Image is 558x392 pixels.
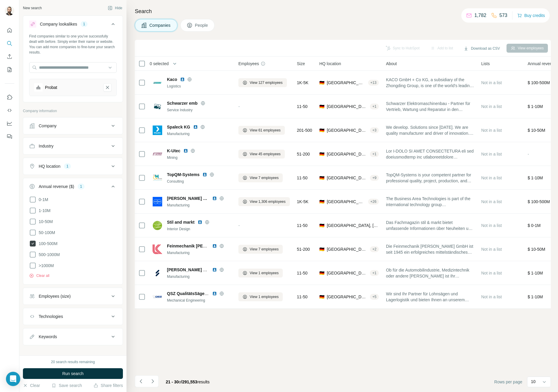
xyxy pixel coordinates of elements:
[297,104,308,109] span: 11-50
[481,128,502,133] span: Not in a list
[183,148,188,153] img: LinkedIn logo
[238,61,259,67] span: Employees
[368,199,379,204] div: + 26
[180,77,185,82] img: LinkedIn logo
[481,223,502,228] span: Not in a list
[481,175,502,180] span: Not in a list
[29,273,49,278] button: Clear all
[147,375,159,387] button: Navigate to next page
[319,127,324,133] span: 🇩🇪
[238,173,283,182] button: View 7 employees
[370,128,379,133] div: + 3
[167,291,221,296] span: QSZ QualitätsSägeZentrum
[23,309,123,324] button: Technologies
[386,148,474,160] span: Lor I-DOLO SI AMET CONSECTETURA eli sed doeiusmodtemp inc utlaboreetdolore Magnaaliq- eni Adminim...
[297,222,308,228] span: 11-50
[481,80,502,85] span: Not in a list
[167,298,231,303] div: Mechanical Engineering
[528,61,557,67] span: Annual revenue
[327,270,368,276] span: [GEOGRAPHIC_DATA], [GEOGRAPHIC_DATA]|[GEOGRAPHIC_DATA]|[GEOGRAPHIC_DATA]
[167,100,198,106] span: Schwarzer emb
[250,151,281,157] span: View 45 employees
[528,199,550,204] span: $ 100-500M
[238,197,290,206] button: View 1,306 employees
[39,313,63,319] div: Technologies
[250,270,279,276] span: View 1 employees
[167,219,195,225] span: Stil and markt
[36,230,55,236] span: 50-100M
[167,84,231,89] div: Logistics
[104,4,126,12] button: Hide
[297,127,312,133] span: 201-500
[386,124,474,136] span: We develop. Solutions since [DATE]. We are quality manufacturer and driver of innovation. The dem...
[167,179,231,184] div: Consulting
[45,84,57,90] div: Probat
[23,139,123,153] button: Industry
[153,244,162,254] img: Logo of Feinmechanik Lothar Kahl
[319,294,324,300] span: 🇩🇪
[5,131,14,142] button: Feedback
[149,22,171,28] span: Companies
[166,380,210,384] span: results
[250,247,279,252] span: View 7 employees
[370,247,379,252] div: + 2
[386,219,474,231] span: Das Fachmagazin stil & markt bietet umfassende Informationen über Neuheiten und Trends aus den Be...
[297,151,310,157] span: 51-200
[327,222,379,228] span: [GEOGRAPHIC_DATA], [GEOGRAPHIC_DATA]
[36,208,51,214] span: 1-10M
[153,173,162,183] img: Logo of TopQM-Systems
[386,196,474,208] span: The Business Area Technologies is part of the international technology group [PERSON_NAME], with ...
[135,7,551,15] h4: Search
[23,179,123,196] button: Annual revenue ($)1
[327,294,368,300] span: [GEOGRAPHIC_DATA], [GEOGRAPHIC_DATA]|[GEOGRAPHIC_DATA]|[GEOGRAPHIC_DATA]
[327,199,366,205] span: [GEOGRAPHIC_DATA], [GEOGRAPHIC_DATA]
[238,269,283,277] button: View 1 employees
[6,372,20,386] div: Open Intercom Messenger
[103,83,112,92] button: Probat-remove-button
[153,102,162,111] img: Logo of Schwarzer emb
[238,104,240,109] span: -
[370,104,379,109] div: + 1
[153,268,162,278] img: Logo of Schicktanz Sohland/Spree
[250,80,283,85] span: View 127 employees
[238,292,283,301] button: View 1 employees
[153,221,162,230] img: Logo of Stil and markt
[528,80,550,85] span: $ 100-500M
[368,80,379,85] div: + 13
[386,172,474,184] span: TopQM-Systems is your competent partner for professional quality, project, production, and suppli...
[319,270,324,276] span: 🇩🇪
[167,203,231,208] div: Manufacturing
[319,151,324,157] span: 🇩🇪
[167,107,231,113] div: Service Industry
[166,380,179,384] span: 21 - 30
[29,34,117,55] div: Find companies similar to one you've successfully dealt with before. Simply enter their name or w...
[238,78,287,87] button: View 127 employees
[528,247,545,252] span: $ 10-50M
[23,119,123,133] button: Company
[481,104,502,109] span: Not in a list
[167,195,209,201] span: [PERSON_NAME] Technologies
[327,151,368,157] span: [GEOGRAPHIC_DATA], [GEOGRAPHIC_DATA]
[167,131,231,137] div: Manufacturing
[297,199,309,205] span: 1K-5K
[5,105,14,116] button: Use Surfe API
[167,172,199,178] span: TopQM-Systems
[153,197,162,206] img: Logo of Körber Technologies
[386,243,474,255] span: Die Feinmechanik [PERSON_NAME] GmbH ist seit 1945 ein erfolgreiches mittelständisches Unternehmen...
[327,104,368,109] span: [GEOGRAPHIC_DATA], [GEOGRAPHIC_DATA]|[GEOGRAPHIC_DATA]
[36,252,60,258] span: 500-1000M
[40,21,77,27] div: Company lookalikes
[386,101,474,112] span: Schwarzer Elektromaschinenbau - Partner für Vertrieb, Wartung und Reparatur in den Bereichen: Ant...
[386,267,474,279] span: Ob für die Automobilindustrie, Medizintechnik oder andere [PERSON_NAME] ist Ihr verlässlicher Par...
[327,175,368,181] span: [GEOGRAPHIC_DATA], [GEOGRAPHIC_DATA]
[182,380,197,384] span: 291,553
[153,149,162,159] img: Logo of K-Utec
[167,250,231,255] div: Manufacturing
[153,126,162,135] img: Logo of Spaleck KG
[494,379,522,385] span: Rows per page
[481,271,502,275] span: Not in a list
[319,222,324,228] span: 🇩🇪
[297,294,308,300] span: 11-50
[528,104,543,109] span: $ 1-10M
[319,61,341,67] span: HQ location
